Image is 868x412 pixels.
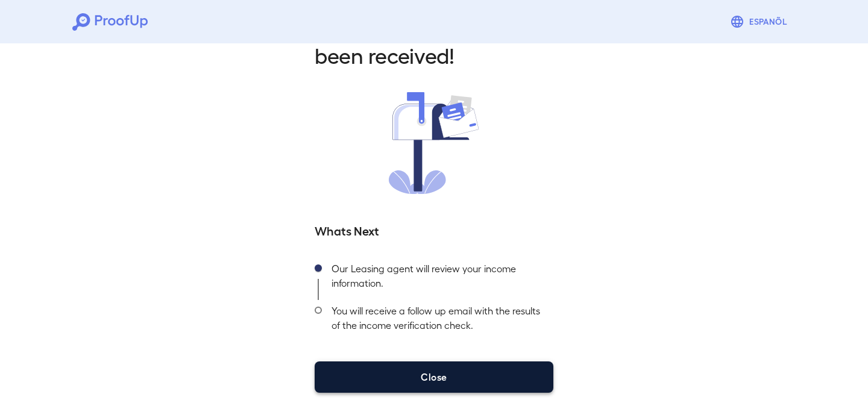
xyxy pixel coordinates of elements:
[315,222,553,239] h5: Whats Next
[725,10,796,34] button: Espanõl
[322,258,553,300] div: Our Leasing agent will review your income information.
[322,300,553,342] div: You will receive a follow up email with the results of the income verification check.
[389,92,479,194] img: received.svg
[315,361,553,393] button: Close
